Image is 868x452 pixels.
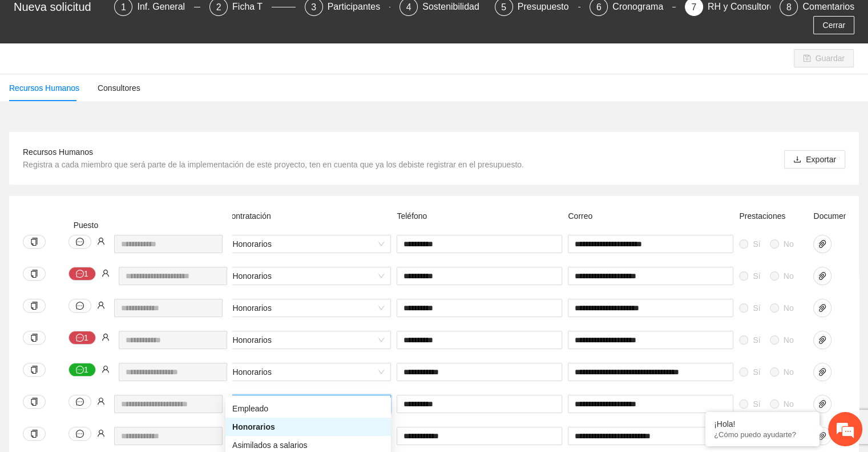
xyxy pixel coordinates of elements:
[76,302,84,310] span: message
[779,366,798,378] span: No
[76,238,84,246] span: message
[23,395,46,409] button: copy
[232,402,384,415] div: Empleado
[76,398,84,406] span: message
[68,235,91,249] button: message
[216,2,221,12] span: 2
[813,395,831,413] button: paper-clip
[232,363,384,381] span: Honorarios
[30,302,38,310] span: copy
[739,211,785,221] span: Prestaciones
[30,238,38,246] span: copy
[784,150,845,169] button: downloadExportar
[813,267,831,285] button: paper-clip
[76,430,84,438] span: message
[121,2,126,12] span: 1
[813,16,854,34] button: Cerrar
[97,429,105,437] span: user
[748,366,765,378] span: Sí
[232,235,384,253] span: Honorarios
[68,267,96,281] button: message1
[779,398,798,410] span: No
[30,430,38,438] span: copy
[102,269,110,277] span: user
[102,333,110,341] span: user
[98,82,140,94] div: Consultores
[6,312,217,352] textarea: Escriba su mensaje y pulse “Intro”
[23,299,46,313] button: copy
[406,2,411,12] span: 4
[68,363,96,377] button: message1
[813,211,858,221] span: Documentos
[813,427,831,445] button: paper-clip
[76,334,84,343] span: message
[748,334,765,346] span: Sí
[814,335,831,345] span: paper-clip
[68,427,91,441] button: message
[97,397,105,405] span: user
[23,160,524,169] span: Registra a cada miembro que será parte de la implementación de este proyecto, ten en cuenta que y...
[66,153,158,268] span: Estamos en línea.
[779,334,798,346] span: No
[97,301,105,309] span: user
[225,211,271,221] span: Contratación
[748,302,765,314] span: Sí
[793,155,801,165] span: download
[814,303,831,313] span: paper-clip
[30,270,38,278] span: copy
[23,267,46,281] button: copy
[311,2,316,12] span: 3
[813,363,831,381] button: paper-clip
[813,331,831,349] button: paper-clip
[23,147,93,157] span: Recursos Humanos
[814,431,831,441] span: paper-clip
[102,365,110,373] span: user
[225,418,391,436] div: Honorarios
[23,427,46,441] button: copy
[232,331,384,349] span: Honorarios
[225,399,391,418] div: Empleado
[232,299,384,317] span: Honorarios
[814,239,831,249] span: paper-clip
[30,366,38,374] span: copy
[748,270,765,282] span: Sí
[822,19,845,31] span: Cerrar
[187,6,215,33] div: Minimizar ventana de chat en vivo
[59,58,192,73] div: Chatee con nosotros ahora
[779,302,798,314] span: No
[501,2,506,12] span: 5
[814,271,831,281] span: paper-clip
[397,211,427,221] span: Teléfono
[30,398,38,406] span: copy
[813,235,831,253] button: paper-clip
[779,270,798,282] span: No
[68,395,91,409] button: message
[748,398,765,410] span: Sí
[232,267,384,285] span: Honorarios
[794,49,854,67] button: saveGuardar
[76,366,84,375] span: message
[814,399,831,409] span: paper-clip
[23,363,46,377] button: copy
[813,299,831,317] button: paper-clip
[232,395,384,413] span: Honorarios
[714,430,811,439] p: ¿Cómo puedo ayudarte?
[23,331,46,345] button: copy
[74,221,99,230] span: Puesto
[9,82,79,94] div: Recursos Humanos
[68,331,96,345] button: message1
[568,211,592,221] span: Correo
[691,2,696,12] span: 7
[76,270,84,279] span: message
[68,299,91,313] button: message
[232,439,384,451] div: Asimilados a salarios
[30,334,38,342] span: copy
[23,235,46,249] button: copy
[786,2,792,12] span: 8
[232,421,384,433] div: Honorarios
[814,367,831,377] span: paper-clip
[779,238,798,250] span: No
[714,419,811,429] div: ¡Hola!
[596,2,601,12] span: 6
[748,238,765,250] span: Sí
